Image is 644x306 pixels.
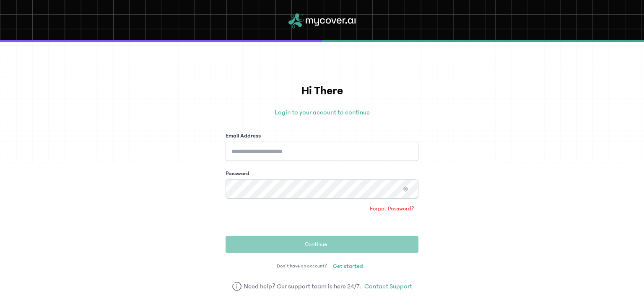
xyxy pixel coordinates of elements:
[370,205,414,213] span: Forgot Password?
[226,132,261,140] label: Email Address
[305,240,327,249] span: Continue
[333,262,363,270] span: Get started
[226,82,418,100] h1: Hi There
[244,281,361,291] span: Need help? Our support team is here 24/7.
[226,236,418,253] button: Continue
[226,169,249,178] label: Password
[277,263,327,270] span: Don’t have an account?
[329,259,367,273] a: Get started
[366,202,418,215] a: Forgot Password?
[226,107,418,117] p: Login to your account to continue
[364,281,412,291] a: Contact Support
